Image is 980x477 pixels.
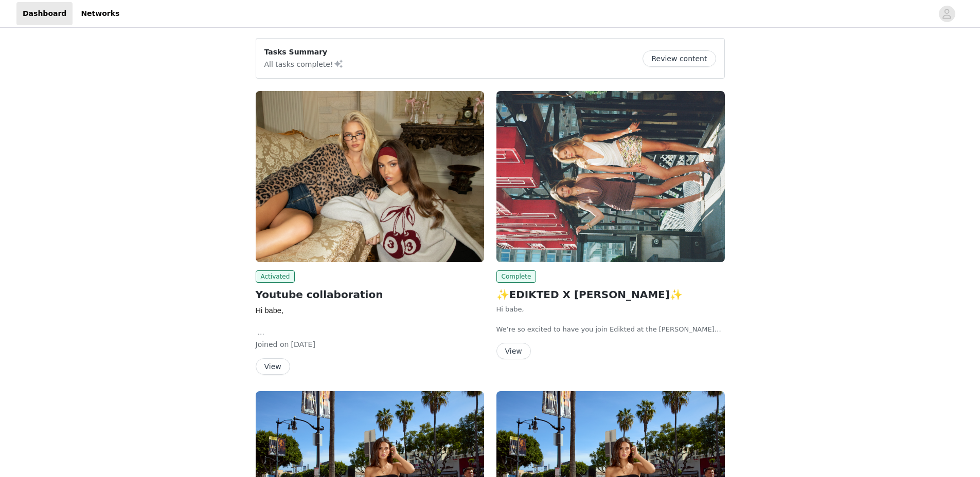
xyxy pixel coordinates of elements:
button: View [256,358,290,375]
span: Joined on [256,340,289,348]
h2: ✨EDIKTED X [PERSON_NAME]✨ [496,287,725,302]
img: Edikted [256,91,484,262]
span: Complete [496,270,537,283]
p: All tasks complete! [264,58,344,70]
p: Hi babe, [496,304,725,315]
button: View [496,343,531,359]
a: Dashboard [16,2,73,25]
p: We’re so excited to have you join Edikted at the [PERSON_NAME] concert in [GEOGRAPHIC_DATA]! 🎤💘✨ [496,324,725,335]
button: Review content [643,50,716,67]
a: View [256,363,290,371]
p: Tasks Summary [264,47,344,58]
span: Hi babe, [256,306,284,315]
span: [DATE] [291,340,315,348]
div: avatar [942,6,952,22]
a: Networks [75,2,126,25]
h2: Youtube collaboration [256,287,484,302]
img: Edikted [496,91,725,262]
a: View [496,347,531,355]
span: Activated [256,270,295,283]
